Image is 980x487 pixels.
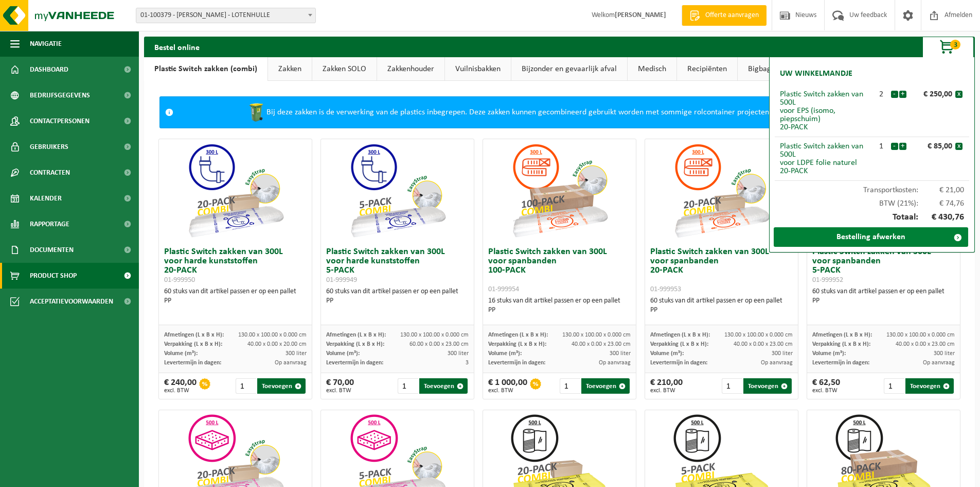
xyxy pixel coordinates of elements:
img: 01-999953 [670,139,773,242]
button: Toevoegen [419,378,468,394]
span: 40.00 x 0.00 x 23.00 cm [896,341,955,347]
span: 130.00 x 100.00 x 0.000 cm [562,332,631,338]
div: € 1 000,00 [488,378,527,394]
span: Levertermijn in dagen: [650,360,707,366]
a: Plastic Switch zakken (combi) [144,57,268,81]
span: Volume (m³): [812,350,846,357]
span: 01-999953 [650,286,681,293]
span: 60.00 x 0.00 x 23.00 cm [409,341,469,347]
div: € 250,00 [909,90,955,98]
span: Levertermijn in dagen: [164,360,221,366]
button: - [891,91,898,98]
button: x [955,143,963,150]
a: Bigbags [738,57,785,81]
a: Bijzonder en gevaarlijk afval [511,57,627,81]
span: Afmetingen (L x B x H): [326,332,386,338]
span: € 74,76 [918,199,965,208]
strong: [PERSON_NAME] [615,11,666,19]
span: Verpakking (L x B x H): [650,341,708,347]
span: excl. BTW [812,388,840,394]
input: 1 [884,378,905,394]
a: Zakken [268,57,312,81]
div: € 210,00 [650,378,683,394]
span: Op aanvraag [923,360,955,366]
span: Volume (m³): [488,350,522,357]
img: 01-999950 [184,139,287,242]
span: € 430,76 [918,213,965,222]
span: Contracten [30,160,70,186]
button: Toevoegen [257,378,306,394]
div: 60 stuks van dit artikel passen er op een pallet [164,287,307,306]
span: Levertermijn in dagen: [326,360,383,366]
div: PP [488,306,631,315]
h2: Uw winkelmandje [775,62,858,85]
span: 40.00 x 0.00 x 23.00 cm [734,341,793,347]
span: 01-100379 - GEERT DE VLIEGER - LOTENHULLE [136,8,315,23]
span: Op aanvraag [761,360,793,366]
div: Bij deze zakken is de verwerking van de plastics inbegrepen. Deze zakken kunnen gecombineerd gebr... [179,97,939,128]
span: 3 [950,40,960,49]
div: 60 stuks van dit artikel passen er op een pallet [650,296,793,315]
span: Rapportage [30,211,69,237]
span: Verpakking (L x B x H): [164,341,222,347]
h2: Bestel online [144,37,210,57]
span: excl. BTW [164,388,197,394]
button: 3 [922,37,974,57]
span: 3 [466,360,469,366]
div: PP [164,296,307,306]
a: Offerte aanvragen [682,5,767,26]
span: Volume (m³): [164,350,198,357]
span: Levertermijn in dagen: [488,360,545,366]
button: Toevoegen [743,378,792,394]
div: 2 [872,90,890,98]
span: 300 liter [286,350,307,357]
span: Documenten [30,237,74,263]
button: + [899,143,906,150]
span: Navigatie [30,31,62,57]
span: 01-999954 [488,286,519,293]
span: 300 liter [772,350,793,357]
span: 130.00 x 100.00 x 0.000 cm [400,332,469,338]
input: 1 [236,378,257,394]
span: 40.00 x 0.00 x 20.00 cm [247,341,307,347]
a: Zakkenhouder [377,57,444,81]
span: 130.00 x 100.00 x 0.000 cm [886,332,955,338]
div: 1 [872,142,890,150]
a: Zakken SOLO [312,57,377,81]
div: € 62,50 [812,378,840,394]
h3: Plastic Switch zakken van 300L voor spanbanden 100-PACK [488,247,631,294]
img: 01-999949 [346,139,449,242]
input: 1 [560,378,581,394]
h3: Plastic Switch zakken van 300L voor harde kunststoffen 20-PACK [164,247,307,284]
a: Bestelling afwerken [774,227,968,247]
div: PP [812,296,955,306]
span: Afmetingen (L x B x H): [164,332,224,338]
span: 300 liter [934,350,955,357]
span: Bedrijfsgegevens [30,82,90,108]
span: Op aanvraag [599,360,631,366]
input: 1 [398,378,419,394]
span: 130.00 x 100.00 x 0.000 cm [724,332,793,338]
button: Toevoegen [905,378,954,394]
div: PP [326,296,469,306]
span: excl. BTW [326,388,354,394]
span: Volume (m³): [326,350,360,357]
img: 01-999954 [508,139,611,242]
span: 40.00 x 0.00 x 23.00 cm [572,341,631,347]
button: x [955,91,963,98]
span: Verpakking (L x B x H): [488,341,546,347]
div: € 240,00 [164,378,197,394]
span: Op aanvraag [275,360,307,366]
span: 300 liter [448,350,469,357]
span: Afmetingen (L x B x H): [812,332,872,338]
span: 01-100379 - GEERT DE VLIEGER - LOTENHULLE [136,8,316,23]
button: Toevoegen [581,378,630,394]
a: Medisch [628,57,676,81]
div: € 70,00 [326,378,354,394]
span: excl. BTW [650,388,683,394]
div: € 85,00 [909,142,955,150]
h3: Plastic Switch zakken van 300L voor spanbanden 20-PACK [650,247,793,294]
div: BTW (21%): [775,194,969,208]
a: Recipiënten [677,57,737,81]
span: Dashboard [30,57,68,82]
